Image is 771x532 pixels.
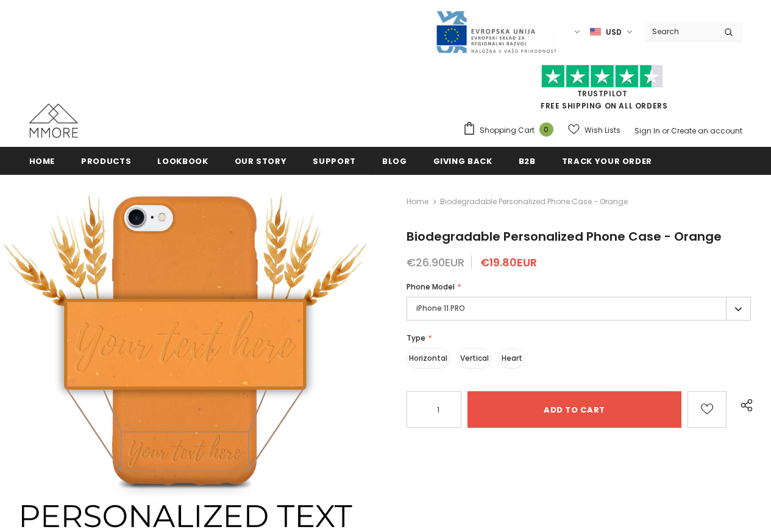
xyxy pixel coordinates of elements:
[157,155,208,167] span: Lookbook
[519,147,536,174] a: B2B
[313,155,356,167] span: support
[519,155,536,167] span: B2B
[235,155,287,167] span: Our Story
[81,155,131,167] span: Products
[435,26,557,37] a: Javni Razpis
[590,27,601,37] img: USD
[382,155,407,167] span: Blog
[407,228,722,245] span: Biodegradable Personalized Phone Case - Orange
[235,147,287,174] a: Our Story
[562,155,652,167] span: Track your order
[480,124,535,137] span: Shopping Cart
[407,333,425,343] span: Type
[29,147,55,174] a: Home
[440,194,628,209] span: Biodegradable Personalized Phone Case - Orange
[29,104,78,138] img: MMORE Cases
[313,147,356,174] a: support
[584,124,620,137] span: Wish Lists
[433,155,492,167] span: Giving back
[458,348,491,369] label: Vertical
[382,147,407,174] a: Blog
[671,126,742,136] a: Create an account
[29,155,55,167] span: Home
[541,65,663,88] img: Trust Pilot Stars
[81,147,131,174] a: Products
[562,147,652,174] a: Track your order
[645,23,715,40] input: Search Site
[463,121,560,140] a: Shopping Cart 0
[577,88,628,99] a: Trustpilot
[662,126,669,136] span: or
[407,282,455,292] span: Phone Model
[433,147,492,174] a: Giving back
[463,70,742,111] span: FREE SHIPPING ON ALL ORDERS
[568,119,620,141] a: Wish Lists
[480,255,537,270] span: €19.80EUR
[407,194,428,209] a: Home
[539,122,553,137] span: 0
[499,348,525,369] label: Heart
[407,255,464,270] span: €26.90EUR
[467,391,681,428] input: Add to cart
[407,348,450,369] label: Horizontal
[407,297,751,321] label: iPhone 11 PRO
[435,10,557,54] img: Javni Razpis
[634,126,660,136] a: Sign In
[606,26,622,38] span: USD
[157,147,208,174] a: Lookbook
